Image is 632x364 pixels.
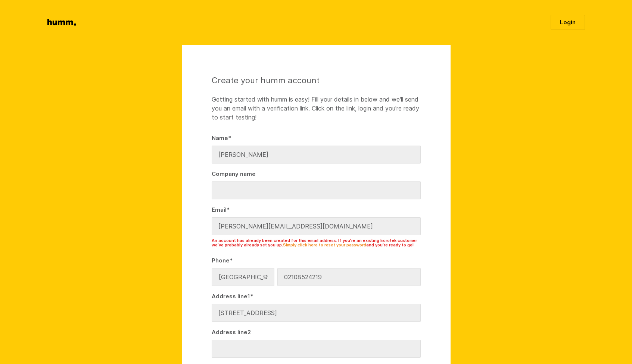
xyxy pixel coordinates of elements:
label: Phone [212,256,421,265]
li: An account has already been created for this email address. If you’re an existing Ecrotek custome... [212,238,421,247]
a: Simply click here to reset your password [283,242,366,248]
a: Login [551,15,585,30]
span: This field is required [227,206,230,213]
label: Address line2 [212,328,421,337]
p: Getting started with humm is easy! Fill your details in below and we'll send you an email with a ... [212,95,421,122]
span: This field is required [230,257,233,264]
h1: Create your humm account [212,75,421,86]
span: This field is required [250,293,253,300]
span: This field is required [228,134,231,141]
label: Company name [212,169,421,178]
label: Address line1 [212,292,421,301]
label: Email [212,205,421,214]
label: Name [212,134,421,143]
